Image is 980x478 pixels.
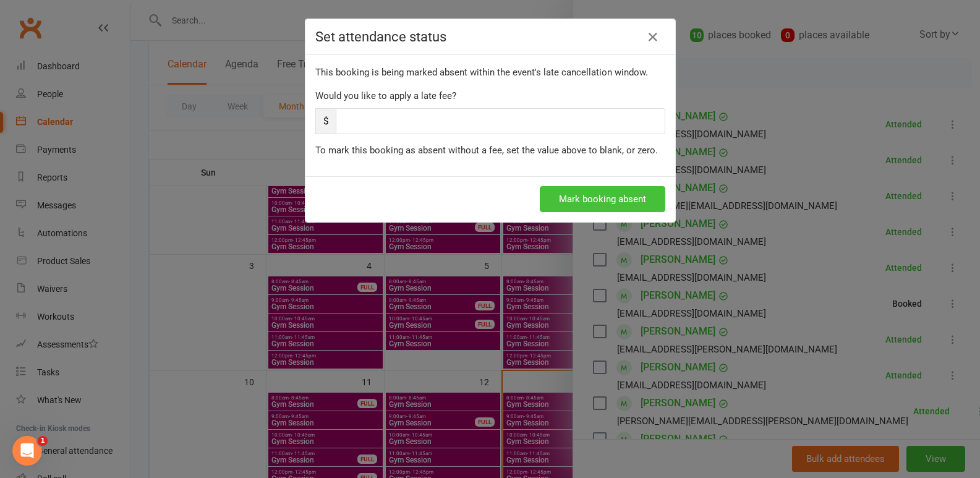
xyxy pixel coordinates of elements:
div: This booking is being marked absent within the event's late cancellation window. [315,65,665,80]
div: Would you like to apply a late fee? [315,88,665,103]
h4: Set attendance status [315,29,665,45]
a: Close [643,27,663,47]
iframe: Intercom live chat [12,436,42,466]
div: To mark this booking as absent without a fee, set the value above to blank, or zero. [315,143,665,158]
span: 1 [38,436,48,446]
span: $ [315,108,336,134]
button: Mark booking absent [540,186,665,212]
